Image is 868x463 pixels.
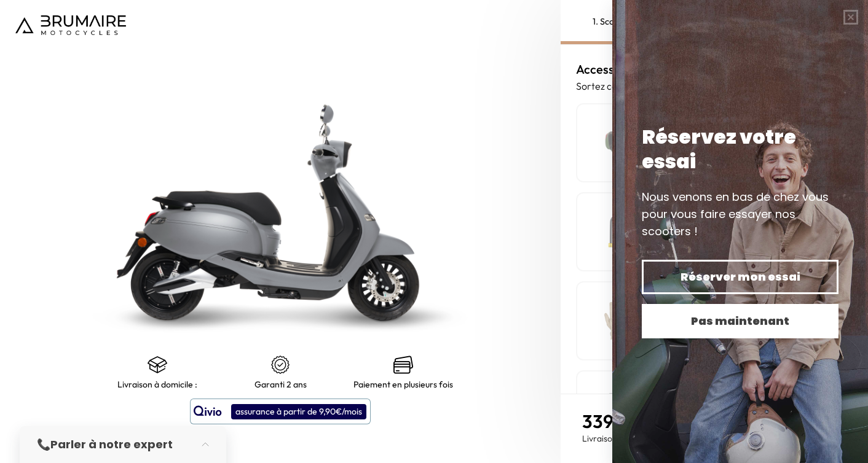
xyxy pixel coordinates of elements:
img: Antivol U haute sécurité SRA [590,206,642,258]
img: Top case simple [590,117,642,169]
p: Paiement en plusieurs fois [353,379,453,389]
img: certificat-de-garantie.png [270,355,290,375]
p: Livraison estimée : [582,432,682,445]
p: Garanti 2 ans [254,379,307,389]
img: Logo de Brumaire [15,15,126,35]
button: assurance à partir de 9,90€/mois [190,399,371,424]
img: shipping.png [148,355,167,375]
p: Sortez couvert ! Équipez-vous et votre scooter : [576,79,853,93]
h3: Accessoires [576,60,853,79]
div: assurance à partir de 9,90€/mois [231,404,366,419]
p: Livraison à domicile : [117,379,197,389]
p: 3390,00 € [582,410,682,432]
img: Gants d'été en cuir Condor [590,295,642,347]
img: credit-cards.png [393,355,413,375]
img: logo qivio [194,404,222,419]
